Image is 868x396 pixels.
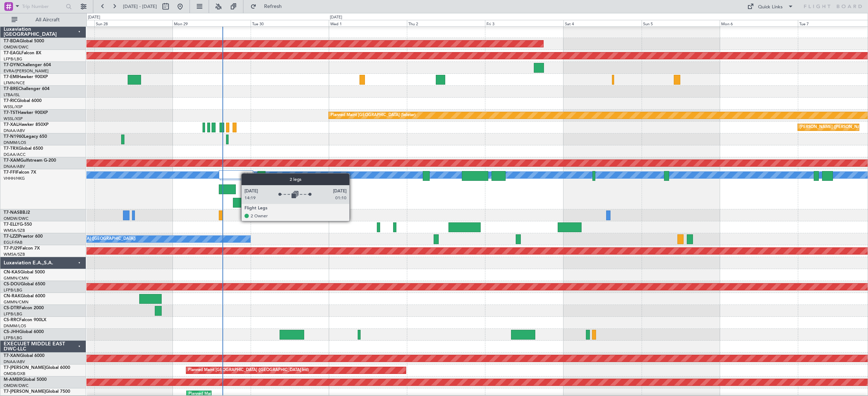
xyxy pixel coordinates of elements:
[4,111,48,115] a: T7-TSTHawker 900XP
[563,20,642,26] div: Sat 4
[4,158,20,163] span: T7-XAM
[4,228,25,233] a: WMSA/SZB
[4,366,46,370] span: T7-[PERSON_NAME]
[4,116,23,122] a: WSSL/XSP
[4,354,20,358] span: T7-XAN
[4,378,22,382] span: M-AMBR
[4,335,22,341] a: LFPB/LBG
[4,68,48,74] a: EVRA/[PERSON_NAME]
[4,44,29,50] a: OMDW/DWC
[4,282,45,286] a: CS-DOUGlobal 6500
[247,1,290,12] button: Refresh
[4,111,18,115] span: T7-TST
[188,365,309,376] div: Planned Maint [GEOGRAPHIC_DATA] ([GEOGRAPHIC_DATA] Intl)
[4,330,19,334] span: CS-JHH
[4,210,20,215] span: T7-NAS
[4,246,20,251] span: T7-PJ29
[758,4,783,11] div: Quick Links
[173,20,251,26] div: Mon 29
[4,135,47,139] a: T7-N1960Legacy 650
[407,20,485,26] div: Thu 2
[4,75,48,79] a: T7-EMIHawker 900XP
[4,270,45,274] a: CN-KASGlobal 5000
[4,170,36,175] a: T7-FFIFalcon 7X
[4,288,22,293] a: LFPB/LBG
[4,276,29,281] a: GMMN/CMN
[4,294,45,298] a: CN-RAKGlobal 6000
[744,1,797,12] button: Quick Links
[4,170,16,175] span: T7-FFI
[4,63,51,67] a: T7-DYNChallenger 604
[4,158,56,163] a: T7-XAMGulfstream G-200
[4,246,40,251] a: T7-PJ29Falcon 7X
[4,222,20,227] span: T7-ELLY
[4,51,41,55] a: T7-EAGLFalcon 8X
[4,51,21,55] span: T7-EAGL
[243,171,249,178] img: gray-close.svg
[4,164,25,169] a: DNAA/ABV
[720,20,798,26] div: Mon 6
[485,20,563,26] div: Fri 3
[4,87,50,91] a: T7-BREChallenger 604
[4,270,20,274] span: CN-KAS
[94,20,173,26] div: Sun 28
[4,140,26,145] a: DNMM/LOS
[4,135,24,139] span: T7-N1960
[4,389,46,394] span: T7-[PERSON_NAME]
[8,14,78,26] button: All Aircraft
[4,123,48,127] a: T7-XALHawker 850XP
[4,75,18,79] span: T7-EMI
[123,3,157,10] span: [DATE] - [DATE]
[4,56,22,62] a: LFPB/LBG
[4,234,43,239] a: T7-LZZIPraetor 600
[4,99,42,103] a: T7-RICGlobal 6000
[4,99,17,103] span: T7-RIC
[4,383,29,388] a: OMDW/DWC
[4,252,25,257] a: WMSA/SZB
[329,20,407,26] div: Wed 1
[4,282,21,286] span: CS-DOU
[4,92,20,98] a: LTBA/ISL
[4,306,44,310] a: CS-DTRFalcon 2000
[4,176,25,181] a: VHHH/HKG
[4,80,25,86] a: LFMN/NCE
[4,146,43,151] a: T7-TRXGlobal 6500
[22,1,64,12] input: Trip Number
[4,318,19,322] span: CS-RRC
[4,39,44,43] a: T7-BDAGlobal 5000
[258,4,288,9] span: Refresh
[331,110,416,121] div: Planned Maint [GEOGRAPHIC_DATA] (Seletar)
[4,146,18,151] span: T7-TRX
[4,222,32,227] a: T7-ELLYG-550
[4,87,18,91] span: T7-BRE
[88,14,100,21] div: [DATE]
[4,354,44,358] a: T7-XANGlobal 6000
[4,39,20,43] span: T7-BDA
[4,306,19,310] span: CS-DTR
[4,104,23,110] a: WSSL/XSP
[4,216,29,221] a: OMDW/DWC
[251,20,329,26] div: Tue 30
[4,378,47,382] a: M-AMBRGlobal 5000
[4,234,18,239] span: T7-LZZI
[4,299,29,305] a: GMMN/CMN
[4,294,21,298] span: CN-RAK
[4,330,44,334] a: CS-JHHGlobal 6000
[4,371,25,376] a: OMDB/DXB
[4,63,20,67] span: T7-DYN
[4,123,18,127] span: T7-XAL
[330,14,342,21] div: [DATE]
[4,323,26,329] a: DNMM/LOS
[4,318,46,322] a: CS-RRCFalcon 900LX
[4,389,70,394] a: T7-[PERSON_NAME]Global 7500
[4,128,25,133] a: DNAA/ABV
[642,20,720,26] div: Sun 5
[4,359,25,365] a: DNAA/ABV
[4,210,30,215] a: T7-NASBBJ2
[4,366,70,370] a: T7-[PERSON_NAME]Global 6000
[4,152,26,157] a: DGAA/ACC
[4,240,22,245] a: EGLF/FAB
[4,311,22,317] a: LFPB/LBG
[19,17,76,22] span: All Aircraft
